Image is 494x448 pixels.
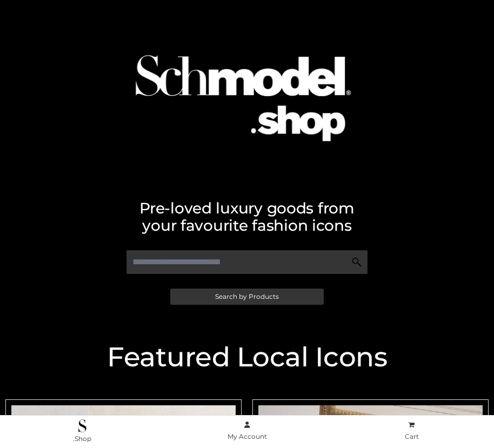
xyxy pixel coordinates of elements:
[73,434,91,443] span: .Shop
[5,199,489,234] h2: Pre-loved luxury goods from your favourite fashion icons
[405,432,419,440] span: Cart
[351,257,362,268] img: Search Icon
[170,289,324,305] a: Search by Products
[228,432,267,440] span: My Account
[329,419,494,443] a: Cart
[165,419,330,443] a: My Account
[215,293,279,300] span: Search by Products
[78,419,86,432] img: .Shop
